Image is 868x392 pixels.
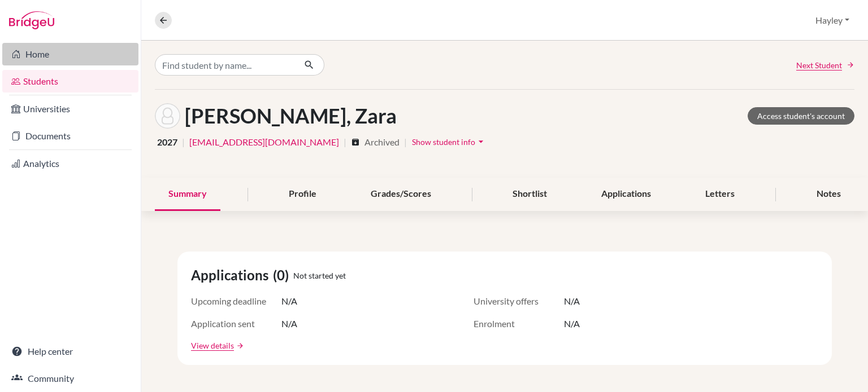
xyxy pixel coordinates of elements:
[281,294,297,308] span: N/A
[2,98,138,120] a: Universities
[155,103,180,129] img: Zara Chambers's avatar
[157,135,177,149] span: 2027
[796,59,854,71] a: Next Student
[155,54,295,76] input: Find student by name...
[2,125,138,147] a: Documents
[803,178,854,211] div: Notes
[796,59,842,71] span: Next Student
[357,178,445,211] div: Grades/Scores
[2,340,138,363] a: Help center
[364,135,400,149] span: Archived
[564,294,580,308] span: N/A
[344,135,346,149] span: |
[2,152,138,175] a: Analytics
[2,367,138,390] a: Community
[191,265,273,285] span: Applications
[185,104,397,128] h1: [PERSON_NAME], Zara
[499,178,561,211] div: Shortlist
[191,340,234,351] a: View details
[293,270,346,281] span: Not started yet
[748,107,854,125] a: Access student's account
[474,317,564,331] span: Enrolment
[404,135,407,149] span: |
[189,135,339,149] a: [EMAIL_ADDRESS][DOMAIN_NAME]
[564,317,580,331] span: N/A
[692,178,748,211] div: Letters
[810,10,854,31] button: Hayley
[155,178,220,211] div: Summary
[275,178,330,211] div: Profile
[191,294,281,308] span: Upcoming deadline
[234,342,244,350] a: arrow_forward
[351,138,360,147] i: archive
[2,43,138,65] a: Home
[475,136,487,147] i: arrow_drop_down
[474,294,564,308] span: University offers
[588,178,665,211] div: Applications
[412,137,475,147] span: Show student info
[191,317,281,331] span: Application sent
[182,135,185,149] span: |
[2,70,138,93] a: Students
[411,133,487,151] button: Show student infoarrow_drop_down
[273,265,293,285] span: (0)
[9,11,54,29] img: Bridge-U
[281,317,297,331] span: N/A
